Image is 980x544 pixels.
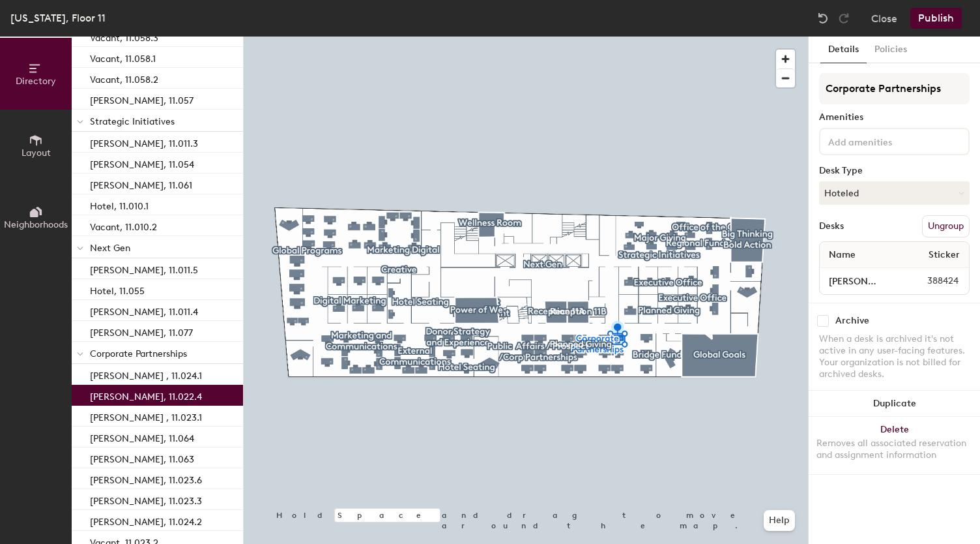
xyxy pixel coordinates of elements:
[819,333,970,380] div: When a desk is archived it's not active in any user-facing features. Your organization is not bil...
[835,316,869,326] div: Archive
[90,408,202,423] p: [PERSON_NAME] , 11.023.1
[90,387,202,402] p: [PERSON_NAME], 11.022.4
[90,324,193,339] p: [PERSON_NAME], 11.077
[90,492,202,507] p: [PERSON_NAME], 11.023.3
[90,155,194,170] p: [PERSON_NAME], 11.054
[22,147,51,159] span: Layout
[90,176,192,191] p: [PERSON_NAME], 11.061
[90,429,194,444] p: [PERSON_NAME], 11.064
[90,116,175,127] span: Strategic Initiatives
[90,218,157,233] p: Vacant, 11.010.2
[90,282,145,297] p: Hotel, 11.055
[819,181,970,205] button: Hoteled
[816,12,829,25] img: Undo
[816,438,972,461] div: Removes all associated reservation and assignment information
[10,10,106,26] div: [US_STATE], Floor 11
[809,417,980,474] button: DeleteRemoves all associated reservation and assignment information
[871,8,897,29] button: Close
[90,91,194,106] p: [PERSON_NAME], 11.057
[822,243,862,267] span: Name
[826,133,943,149] input: Add amenities
[910,8,962,29] button: Publish
[90,348,187,359] span: Corporate Partnerships
[90,450,194,465] p: [PERSON_NAME], 11.063
[922,243,966,267] span: Sticker
[90,367,202,382] p: [PERSON_NAME] , 11.024.1
[820,37,867,63] button: Details
[90,70,158,85] p: Vacant, 11.058.2
[764,510,795,531] button: Help
[90,243,130,254] span: Next Gen
[819,112,970,123] div: Amenities
[819,221,844,232] div: Desks
[90,303,198,318] p: [PERSON_NAME], 11.011.4
[837,12,850,25] img: Redo
[90,513,202,528] p: [PERSON_NAME], 11.024.2
[90,134,198,149] p: [PERSON_NAME], 11.011.3
[90,197,149,212] p: Hotel, 11.010.1
[819,166,970,176] div: Desk Type
[809,391,980,417] button: Duplicate
[90,50,156,65] p: Vacant, 11.058.1
[896,274,966,288] span: 388424
[922,215,970,237] button: Ungroup
[90,261,198,276] p: [PERSON_NAME], 11.011.5
[16,76,56,87] span: Directory
[822,272,896,290] input: Unnamed desk
[4,219,68,230] span: Neighborhoods
[867,37,915,63] button: Policies
[90,471,202,486] p: [PERSON_NAME], 11.023.6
